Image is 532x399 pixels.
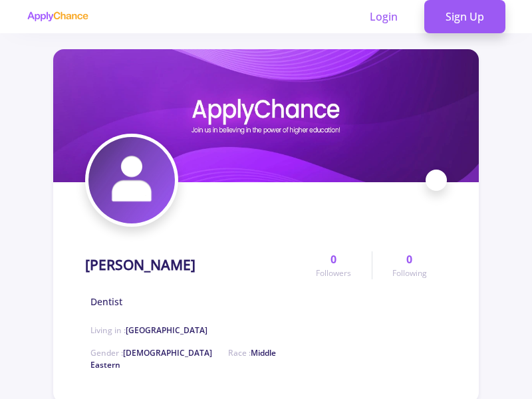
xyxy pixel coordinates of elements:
span: [GEOGRAPHIC_DATA] [126,325,207,336]
span: Middle Eastern [90,347,276,370]
span: Followers [316,267,351,279]
span: Gender : [90,347,212,358]
img: Parsa Farzinavatar [88,137,175,223]
a: 0Followers [296,251,371,279]
span: 0 [331,251,336,267]
span: Following [392,267,427,279]
img: applychance logo text only [27,11,88,22]
img: Parsa Farzincover image [53,49,479,182]
span: Living in : [90,325,207,336]
span: [DEMOGRAPHIC_DATA] [123,347,212,358]
h1: [PERSON_NAME] [85,257,196,273]
span: Dentist [90,295,122,309]
a: 0Following [372,251,447,279]
span: 0 [406,251,412,267]
span: Race : [90,347,276,370]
